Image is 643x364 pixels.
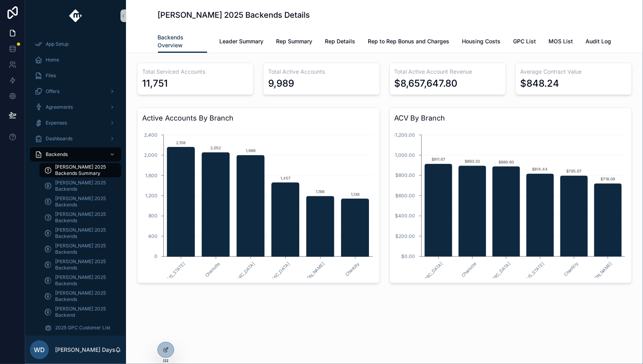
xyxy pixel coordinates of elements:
[462,37,501,45] span: Housing Costs
[39,258,121,272] a: [PERSON_NAME] 2025 Backends
[34,345,45,355] span: WD
[144,132,158,138] tspan: 2,400
[395,213,415,219] tspan: $400.00
[351,192,359,197] text: 1,138
[524,261,545,282] text: [US_STATE]
[30,84,121,98] a: Offers
[600,176,615,181] text: $718.09
[142,113,375,124] h3: Active Accounts By Branch
[30,37,121,51] a: App Setup
[586,37,611,45] span: Audit Log
[566,169,582,174] text: $795.07
[549,37,573,45] span: MOS List
[55,346,115,354] p: [PERSON_NAME] Days
[30,116,121,130] a: Expenses
[148,233,158,239] tspan: 400
[392,132,415,138] tspan: $1,200.00
[144,152,158,158] tspan: 2,000
[280,176,291,180] text: 1,457
[460,261,478,279] text: Charlotte
[246,148,256,153] text: 1,996
[368,37,450,45] span: Rep to Rep Bonus and Charges
[158,30,207,53] a: Backends Overview
[55,195,113,208] span: [PERSON_NAME] 2025 Backends
[39,305,121,319] a: [PERSON_NAME] 2025 Backend
[325,37,356,45] span: Rep Details
[220,37,264,45] span: Leader Summary
[39,289,121,303] a: [PERSON_NAME] 2025 Backends
[465,159,480,163] text: $893.32
[39,242,121,256] a: [PERSON_NAME] 2025 Backends
[513,34,536,50] a: GPC List
[55,164,113,176] span: [PERSON_NAME] 2025 Backends Summary
[563,261,579,278] text: Chantilly
[142,68,248,76] h3: Total Serviced Accounts
[158,9,310,20] h1: [PERSON_NAME] 2025 Backends Details
[145,193,158,199] tspan: 1,200
[325,34,356,50] a: Rep Details
[55,258,113,271] span: [PERSON_NAME] 2025 Backends
[55,180,113,192] span: [PERSON_NAME] 2025 Backends
[55,211,113,224] span: [PERSON_NAME] 2025 Backends
[268,77,294,90] div: 9,989
[268,68,374,76] h3: Total Active Accounts
[395,127,627,278] div: chart
[142,77,168,90] div: 11,751
[145,173,158,178] tspan: 1,600
[55,243,113,255] span: [PERSON_NAME] 2025 Backends
[176,140,185,145] text: 2,158
[392,152,415,158] tspan: $1,000.00
[368,34,450,50] a: Rep to Rep Bonus and Charges
[165,261,187,282] text: [US_STATE]
[395,173,415,178] tspan: $800.00
[462,34,501,50] a: Housing Costs
[55,325,110,331] span: 2025 GPC Customer List
[39,163,121,177] a: [PERSON_NAME] 2025 Backends Summary
[210,145,221,150] text: 2,052
[39,321,121,335] a: 2025 GPC Customer List
[46,136,72,142] span: Dashboards
[344,261,361,278] text: Chantilly
[39,195,121,209] a: [PERSON_NAME] 2025 Backends
[513,37,536,45] span: GPC List
[521,68,627,76] h3: Average Contract Value
[46,104,73,110] span: Agreements
[316,189,324,194] text: 1,188
[142,127,375,278] div: chart
[30,132,121,146] a: Dashboards
[532,167,548,172] text: $814.44
[55,306,113,318] span: [PERSON_NAME] 2025 Backend
[55,227,113,240] span: [PERSON_NAME] 2025 Backends
[395,233,415,239] tspan: $200.00
[432,157,445,162] text: $911.67
[46,151,68,158] span: Backends
[395,68,501,76] h3: Total Active Account Revenue
[39,179,121,193] a: [PERSON_NAME] 2025 Backends
[395,77,458,90] div: $8,657,647.80
[276,34,313,50] a: Rep Summary
[549,34,573,50] a: MOS List
[46,41,69,47] span: App Setup
[46,88,59,95] span: Offers
[69,9,82,22] img: App logo
[30,147,121,162] a: Backends
[148,213,158,219] tspan: 800
[46,57,59,63] span: Home
[204,261,221,279] text: Charlotte
[395,193,415,199] tspan: $600.00
[30,69,121,83] a: Files
[498,160,514,164] text: $886.60
[30,53,121,67] a: Home
[25,32,126,336] div: scrollable content
[39,210,121,225] a: [PERSON_NAME] 2025 Backends
[297,261,326,290] text: [PERSON_NAME]
[584,261,613,290] text: [PERSON_NAME]
[55,274,113,287] span: [PERSON_NAME] 2025 Backends
[220,34,264,50] a: Leader Summary
[46,72,56,79] span: Files
[395,113,627,124] h3: ACV By Branch
[521,77,560,90] div: $848.24
[30,100,121,114] a: Agreements
[55,290,113,303] span: [PERSON_NAME] 2025 Backends
[401,253,415,259] tspan: $0.00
